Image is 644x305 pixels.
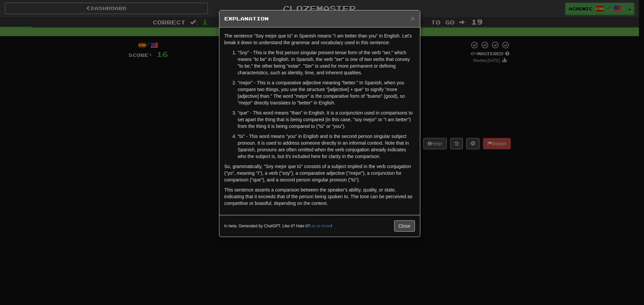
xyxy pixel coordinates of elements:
[224,186,415,207] p: This sentence asserts a comparison between the speaker's ability, quality, or state, indicating t...
[394,220,415,232] button: Close
[224,32,415,46] p: The sentence "Soy mejor que tú" in Spanish means "I am better than you" in English. Let's break i...
[238,79,415,106] p: "mejor" - This is a comparative adjective meaning "better." In Spanish, when you compare two thin...
[238,109,415,130] p: "que" - This word means "than" in English. It is a conjunction used in comparisons to set apart t...
[224,163,415,183] p: So, grammatically, "Soy mejor que tú" consists of a subject implied in the verb conjugation ("yo"...
[224,223,332,229] small: In beta. Generated by ChatGPT. Like it? Hate it? !
[411,14,415,22] span: ×
[224,15,415,22] h5: Explanation
[310,224,331,228] a: Let us know
[238,49,415,76] p: "Soy" - This is the first person singular present tense form of the verb "ser," which means "to b...
[411,15,415,22] button: Close
[238,133,415,160] p: "tú" - This word means "you" in English and is the second person singular subject pronoun. It is ...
